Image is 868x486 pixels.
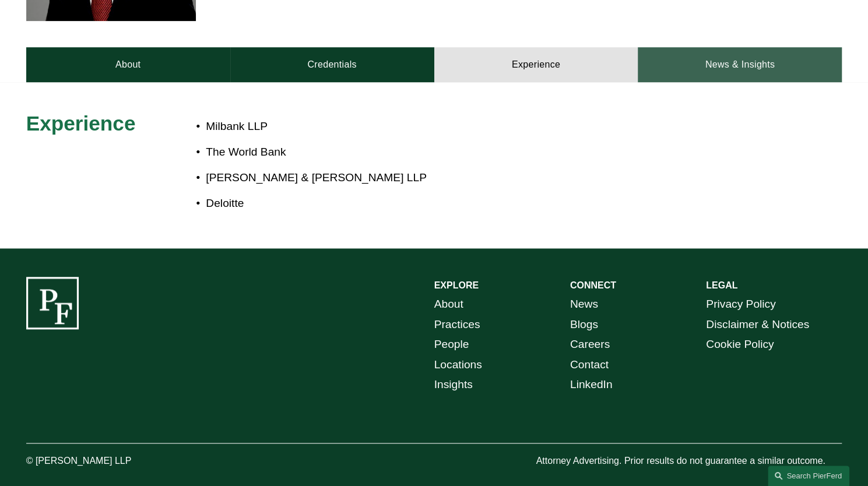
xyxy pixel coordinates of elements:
[434,355,482,375] a: Locations
[638,47,842,82] a: News & Insights
[768,466,849,486] a: Search this site
[206,117,740,137] p: Milbank LLP
[26,453,196,470] p: © [PERSON_NAME] LLP
[434,280,479,290] strong: EXPLORE
[570,315,598,335] a: Blogs
[706,280,737,290] strong: LEGAL
[706,294,775,315] a: Privacy Policy
[706,315,809,335] a: Disclaimer & Notices
[230,47,434,82] a: Credentials
[206,193,740,214] p: Deloitte
[26,112,136,135] span: Experience
[570,334,610,355] a: Careers
[26,47,230,82] a: About
[570,280,616,290] strong: CONNECT
[434,315,480,335] a: Practices
[570,355,609,375] a: Contact
[206,142,740,163] p: The World Bank
[434,375,473,395] a: Insights
[536,453,842,470] p: Attorney Advertising. Prior results do not guarantee a similar outcome.
[570,294,598,315] a: News
[706,334,774,355] a: Cookie Policy
[570,375,613,395] a: LinkedIn
[434,47,638,82] a: Experience
[434,334,469,355] a: People
[434,294,463,315] a: About
[206,168,740,188] p: [PERSON_NAME] & [PERSON_NAME] LLP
